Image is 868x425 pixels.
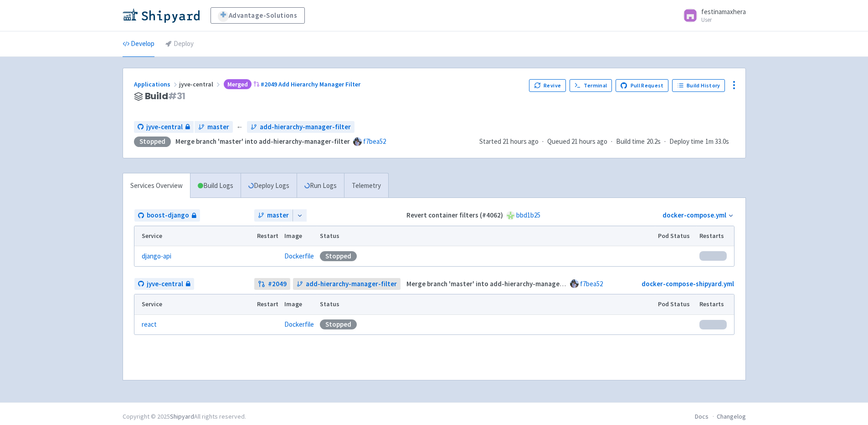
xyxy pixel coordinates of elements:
[147,279,183,289] span: jyve-central
[195,121,233,133] a: master
[306,279,397,289] span: add-hierarchy-manager-filter
[147,210,189,221] span: boost-django
[145,91,186,101] span: Build
[516,211,540,219] a: bbd1b25
[281,294,317,314] th: Image
[190,173,241,198] a: Build Logs
[254,278,290,290] a: #2049
[571,137,607,146] time: 21 hours ago
[179,80,222,88] span: jyve-central
[236,122,243,132] span: ←
[123,31,154,57] a: Develop
[616,137,645,147] span: Build time
[570,79,612,92] a: Terminal
[175,137,350,146] strong: Merge branch 'master' into add-hierarchy-manager-filter
[254,294,282,314] th: Restart
[580,279,603,288] a: f7bea52
[696,226,734,246] th: Restarts
[479,137,734,147] div: · · ·
[168,90,186,102] span: # 31
[320,319,357,329] div: Stopped
[247,121,354,133] a: add-hierarchy-manager-filter
[241,173,297,198] a: Deploy Logs
[363,137,386,146] a: f7bea52
[254,209,293,222] a: master
[663,211,726,219] a: docker-compose.yml
[123,412,246,421] div: Copyright © 2025 All rights reserved.
[406,279,581,288] strong: Merge branch 'master' into add-hierarchy-manager-filter
[297,173,344,198] a: Run Logs
[293,278,401,290] a: add-hierarchy-manager-filter
[260,122,351,132] span: add-hierarchy-manager-filter
[320,251,357,261] div: Stopped
[655,294,696,314] th: Pod Status
[142,319,157,330] a: react
[344,173,388,198] a: Telemetry
[547,137,607,146] span: Queued
[281,226,317,246] th: Image
[701,17,746,23] small: User
[678,8,746,23] a: festinamaxhera User
[529,79,565,92] button: Revive
[655,226,696,246] th: Pod Status
[672,79,725,92] a: Build History
[705,137,729,147] span: 1m 33.0s
[211,7,305,24] a: Advantage-Solutions
[134,226,254,246] th: Service
[146,122,183,132] span: jyve-central
[207,122,229,132] span: master
[134,121,194,133] a: jyve-central
[134,209,200,222] a: boost-django
[134,294,254,314] th: Service
[267,210,289,221] span: master
[222,80,362,88] a: Merged#2049 Add Hierarchy Manager Filter
[254,226,282,246] th: Restart
[123,173,190,198] a: Services Overview
[134,278,194,290] a: jyve-central
[317,294,655,314] th: Status
[284,320,314,329] a: Dockerfile
[647,137,661,147] span: 20.2s
[695,412,709,420] a: Docs
[717,412,746,420] a: Changelog
[317,226,655,246] th: Status
[284,252,314,260] a: Dockerfile
[134,80,179,88] a: Applications
[224,79,252,90] span: Merged
[406,211,503,219] strong: Revert container filters (#4062)
[170,412,194,420] a: Shipyard
[123,8,200,23] img: Shipyard logo
[142,251,171,262] a: django-api
[268,279,287,289] strong: # 2049
[669,137,704,147] span: Deploy time
[701,7,746,16] span: festinamaxhera
[503,137,539,146] time: 21 hours ago
[165,31,194,57] a: Deploy
[134,137,171,147] div: Stopped
[616,79,669,92] a: Pull Request
[479,137,539,146] span: Started
[696,294,734,314] th: Restarts
[642,279,734,288] a: docker-compose-shipyard.yml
